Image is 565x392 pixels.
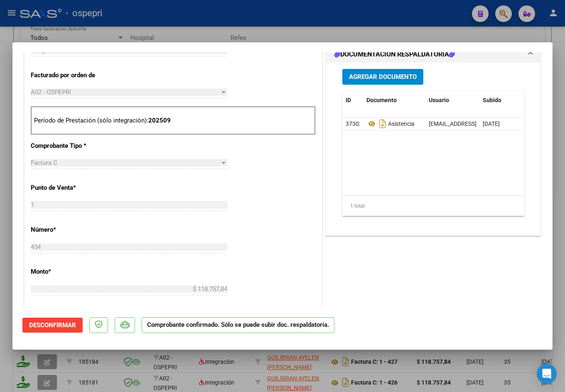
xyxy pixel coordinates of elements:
[429,97,449,103] span: Usuario
[346,120,362,127] span: 37302
[425,91,479,109] datatable-header-cell: Usuario
[29,321,76,329] span: Desconfirmar
[148,117,171,124] strong: 202509
[377,117,388,130] i: Descargar documento
[483,120,500,127] span: [DATE]
[479,91,521,109] datatable-header-cell: Subido
[483,97,501,103] span: Subido
[342,196,524,216] div: 1 total
[342,91,363,109] datatable-header-cell: ID
[346,97,351,103] span: ID
[31,159,57,167] span: Factura C
[363,91,425,109] datatable-header-cell: Documento
[349,73,417,81] span: Agregar Documento
[537,364,557,384] div: Open Intercom Messenger
[31,141,116,151] p: Comprobante Tipo *
[334,49,455,59] h1: DOCUMENTACIÓN RESPALDATORIA
[31,183,116,193] p: Punto de Venta
[31,225,116,235] p: Número
[31,267,116,277] p: Monto
[366,97,397,103] span: Documento
[342,69,423,84] button: Agregar Documento
[31,71,116,80] p: Facturado por orden de
[521,91,563,109] datatable-header-cell: Acción
[326,46,540,63] mat-expansion-panel-header: DOCUMENTACIÓN RESPALDATORIA
[142,317,334,333] p: Comprobante confirmado. Sólo se puede subir doc. respaldatoria.
[366,120,415,127] span: Asistencia
[31,88,71,96] span: A02 - OSPEPRI
[326,63,540,235] div: DOCUMENTACIÓN RESPALDATORIA
[22,318,83,333] button: Desconfirmar
[34,116,312,125] p: Período de Prestación (sólo integración):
